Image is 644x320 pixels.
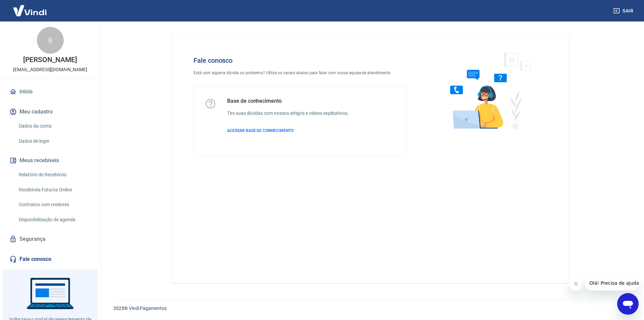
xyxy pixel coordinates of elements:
a: Segurança [8,232,92,246]
button: Sair [612,5,636,17]
h5: Base de conhecimento [227,98,349,104]
a: Recebíveis Futuros Online [16,183,92,197]
span: ACESSAR BASE DE CONHECIMENTO [227,128,293,133]
a: ACESSAR BASE DE CONHECIMENTO [227,128,349,134]
h4: Fale conosco [194,56,406,64]
button: Meus recebíveis [8,153,92,168]
a: Relatório de Recebíveis [16,168,92,182]
button: Meu cadastro [8,104,92,119]
a: Disponibilização de agenda [16,213,92,227]
a: Vindi Pagamentos [129,306,167,311]
img: Fale conosco [437,46,539,135]
p: Está com alguma dúvida ou problema? Utilize os canais abaixo para falar com nossa equipe de atend... [194,70,406,76]
iframe: Mensagem da empresa [585,276,639,290]
img: Vindi [8,0,52,21]
p: [EMAIL_ADDRESS][DOMAIN_NAME] [13,66,87,73]
p: 2025 © [113,305,628,312]
div: B [37,27,64,54]
iframe: Fechar mensagem [569,277,583,290]
a: Fale conosco [8,252,92,267]
h6: Tire suas dúvidas com nossos artigos e vídeos explicativos. [227,110,349,117]
a: Contratos com credores [16,198,92,212]
a: Dados da conta [16,119,92,133]
a: Dados de login [16,134,92,148]
p: [PERSON_NAME] [23,56,77,63]
span: Olá! Precisa de ajuda? [4,5,56,10]
iframe: Botão para abrir a janela de mensagens [617,293,639,315]
a: Início [8,84,92,99]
